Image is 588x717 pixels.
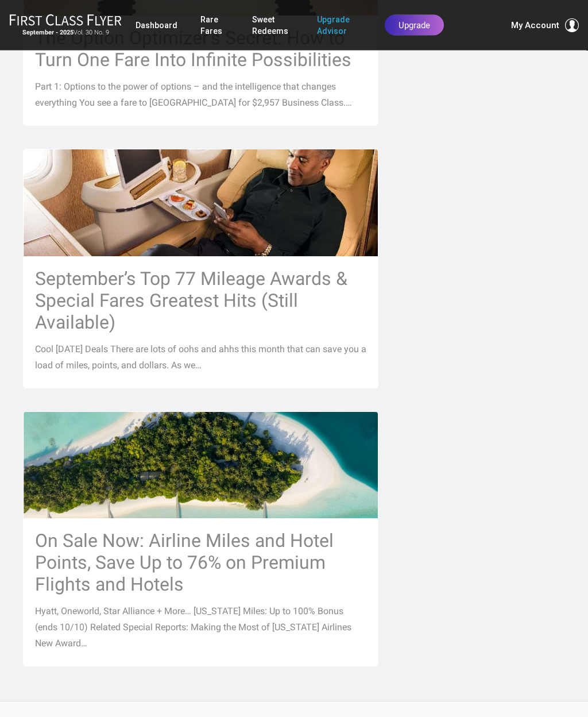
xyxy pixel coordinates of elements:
h3: On Sale Now: Airline Miles and Hotel Points, Save Up to 76% on Premium Flights and Hotels [35,530,366,596]
img: First Class Flyer [9,14,122,26]
strong: September - 2025 [22,29,73,36]
a: Upgrade Advisor [317,9,362,41]
small: Vol. 30 No. 9 [9,29,122,37]
a: September’s Top 77 Mileage Awards & Special Fares Greatest Hits (Still Available) Cool [DATE] Dea... [23,149,378,388]
a: Rare Fares [200,9,229,41]
span: My Account [511,18,559,32]
h3: September’s Top 77 Mileage Awards & Special Fares Greatest Hits (Still Available) [35,268,366,334]
a: First Class FlyerSeptember - 2025Vol. 30 No. 9 [9,14,122,37]
a: Sweet Redeems [252,9,294,41]
a: Dashboard [136,15,177,36]
a: On Sale Now: Airline Miles and Hotel Points, Save Up to 76% on Premium Flights and Hotels Hyatt, ... [23,412,378,667]
p: Part 1: Options to the power of options – and the intelligence that changes everything You see a ... [35,79,366,111]
p: Cool [DATE] Deals There are lots of oohs and ahhs this month that can save you a load of miles, p... [35,342,366,374]
a: Upgrade [385,15,444,36]
p: Hyatt, Oneworld, Star Alliance + More… [US_STATE] Miles: Up to 100% Bonus (ends 10/10) Related Sp... [35,604,366,652]
button: My Account [511,18,579,32]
